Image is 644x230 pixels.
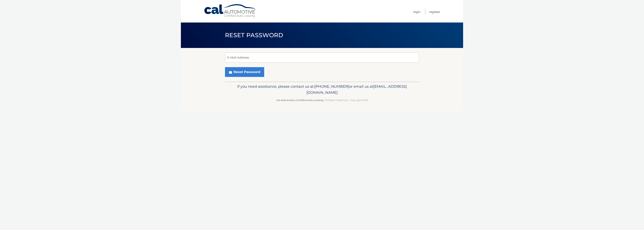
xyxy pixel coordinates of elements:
input: E-Mail Address [225,53,419,62]
p: If you need assistance, please contact us at: or email us at [228,83,416,96]
a: Login [413,9,421,15]
a: Register [429,9,440,15]
span: [PHONE_NUMBER] [314,84,349,89]
button: Reset Password [225,67,264,77]
span: Reset Password [225,32,283,39]
p: - All Rights Reserved - Copyright 2025 [228,98,416,102]
a: Cal Automotive [204,4,257,18]
strong: Cal Automotive Certified Auto Leasing [276,99,323,102]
